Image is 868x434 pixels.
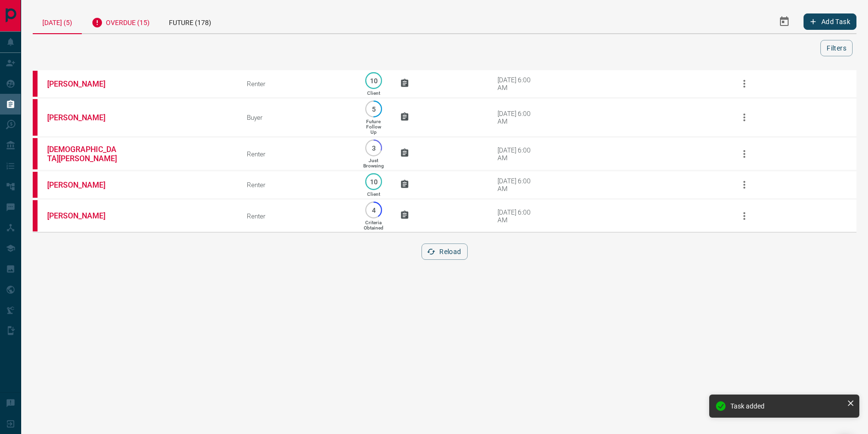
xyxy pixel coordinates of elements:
[421,243,467,260] button: Reload
[159,10,221,33] div: Future (178)
[247,212,347,220] div: Renter
[498,110,538,125] div: [DATE] 6:00 AM
[33,138,38,169] div: property.ca
[370,77,377,84] p: 10
[47,113,119,122] a: [PERSON_NAME]
[498,146,538,162] div: [DATE] 6:00 AM
[370,144,377,152] p: 3
[33,71,38,97] div: property.ca
[366,119,381,135] p: Future Follow Up
[47,79,119,89] a: [PERSON_NAME]
[247,80,347,88] div: Renter
[47,145,119,163] a: [DEMOGRAPHIC_DATA][PERSON_NAME]
[33,200,38,231] div: property.ca
[773,10,796,33] button: Select Date Range
[370,206,377,214] p: 4
[247,150,347,158] div: Renter
[47,180,119,190] a: [PERSON_NAME]
[47,211,119,220] a: [PERSON_NAME]
[247,114,347,121] div: Buyer
[363,158,384,168] p: Just Browsing
[33,172,38,198] div: property.ca
[498,76,538,91] div: [DATE] 6:00 AM
[730,402,843,410] div: Task added
[370,178,377,185] p: 10
[498,177,538,192] div: [DATE] 6:00 AM
[33,99,38,136] div: property.ca
[498,208,538,224] div: [DATE] 6:00 AM
[33,10,82,34] div: [DATE] (5)
[820,40,853,56] button: Filters
[364,220,383,230] p: Criteria Obtained
[247,181,347,189] div: Renter
[82,10,159,33] div: Overdue (15)
[370,105,377,113] p: 5
[367,90,380,96] p: Client
[367,191,380,197] p: Client
[804,13,856,30] button: Add Task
